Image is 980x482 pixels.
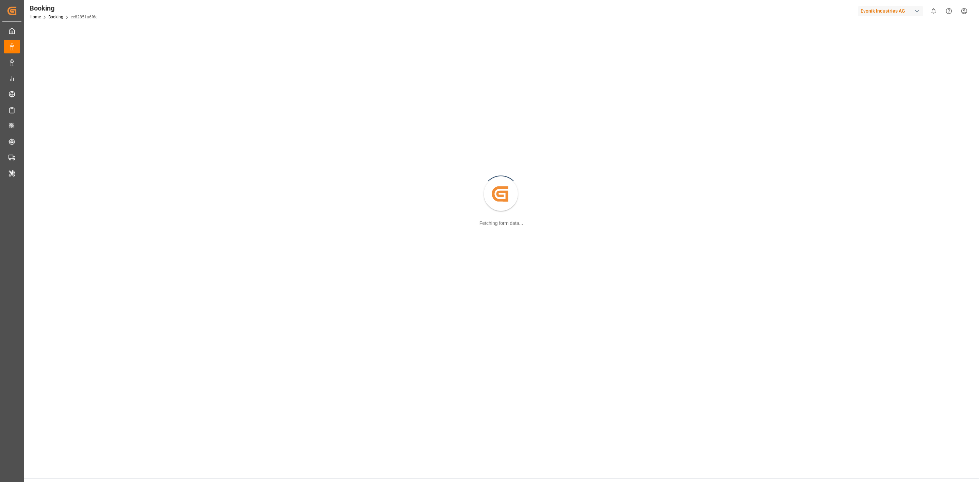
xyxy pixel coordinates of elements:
[30,15,41,19] a: Home
[926,3,941,19] button: show 0 new notifications
[858,6,923,16] div: Evonik Industries AG
[48,15,63,19] a: Booking
[941,3,957,19] button: Help Center
[30,3,97,13] div: Booking
[479,220,523,227] div: Fetching form data...
[858,4,926,17] button: Evonik Industries AG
